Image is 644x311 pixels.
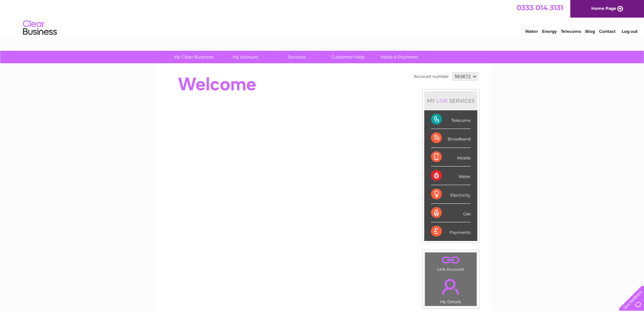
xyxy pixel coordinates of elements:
[166,51,222,63] a: My Clear Business
[427,254,475,266] a: .
[585,29,595,34] a: Blog
[431,185,471,204] div: Electricity
[217,51,273,63] a: My Account
[372,51,427,63] a: Make A Payment
[163,4,482,33] div: Clear Business is a trading name of Verastar Limited (registered in [GEOGRAPHIC_DATA] No. 3667643...
[431,129,471,148] div: Broadband
[424,91,477,110] div: MY SERVICES
[435,97,449,104] div: LIVE
[425,252,477,273] td: Link Account
[425,273,477,306] td: My Details
[561,29,581,34] a: Telecoms
[320,51,376,63] a: Customer Help
[525,29,538,34] a: Water
[23,18,57,38] img: logo.png
[412,71,451,82] td: Account number
[542,29,557,34] a: Energy
[431,204,471,222] div: Gas
[599,29,616,34] a: Contact
[517,3,563,12] a: 0333 014 3131
[622,29,638,34] a: Log out
[269,51,325,63] a: Services
[431,166,471,185] div: Water
[431,222,471,241] div: Payments
[431,148,471,166] div: Mobile
[427,275,475,298] a: .
[431,110,471,129] div: Telecoms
